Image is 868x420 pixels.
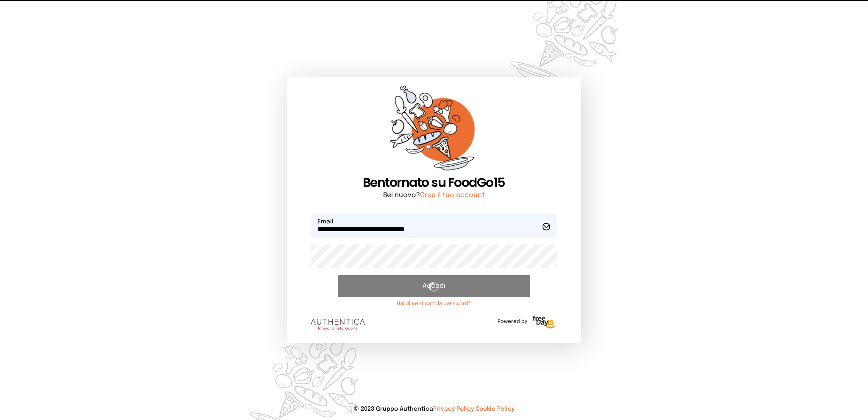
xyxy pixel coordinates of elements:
[420,192,485,199] a: Crea il tuo account
[476,406,515,412] a: Cookie Policy
[433,406,474,412] a: Privacy Policy
[338,300,530,307] a: Hai dimenticato la password?
[311,319,365,330] img: logo.8f33a47.png
[311,175,557,190] h1: Bentornato su FoodGo15
[531,314,557,331] img: logo-freeday.3e08031.png
[498,318,527,325] span: Powered by
[390,86,478,175] img: sticker-orange.65babaf.png
[311,190,557,200] p: Sei nuovo?
[14,405,854,413] p: © 2023 Gruppo Authentica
